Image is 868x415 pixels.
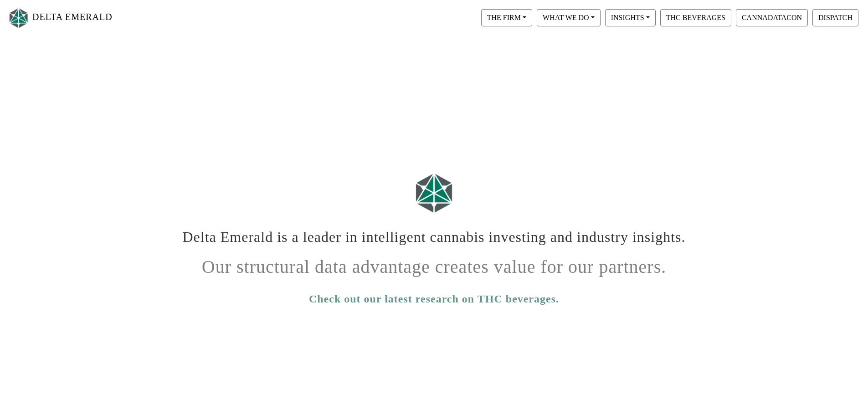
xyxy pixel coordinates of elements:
[660,9,731,26] button: THC BEVERAGES
[181,249,687,278] h1: Our structural data advantage creates value for our partners.
[810,13,861,21] a: DISPATCH
[812,9,858,26] button: DISPATCH
[537,9,601,26] button: WHAT WE DO
[658,13,734,21] a: THC BEVERAGES
[736,9,808,26] button: CANNADATACON
[605,9,656,26] button: INSIGHTS
[181,221,687,246] h1: Delta Emerald is a leader in intelligent cannabis investing and industry insights.
[411,169,457,217] img: Logo
[309,291,559,307] a: Check out our latest research on THC beverages.
[7,4,113,32] a: DELTA EMERALD
[734,13,810,21] a: CANNADATACON
[481,9,532,26] button: THE FIRM
[7,6,30,30] img: Logo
